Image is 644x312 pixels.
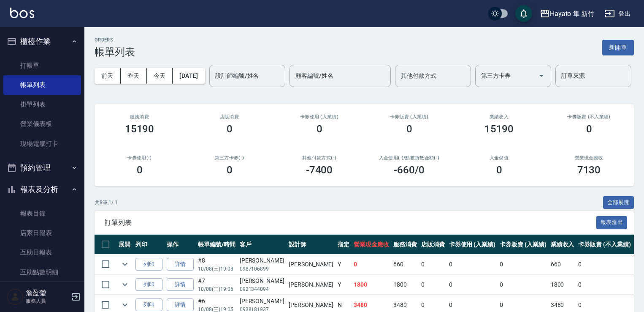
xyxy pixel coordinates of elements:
button: 報表匯出 [596,216,628,229]
p: 10/08 (三) 19:06 [198,285,235,293]
th: 店販消費 [419,235,447,255]
h3: 0 [137,164,143,176]
h3: 0 [586,123,592,135]
h3: 15190 [484,123,514,135]
td: 0 [419,255,447,274]
a: 帳單列表 [3,75,81,95]
td: 1800 [391,275,419,295]
a: 店家日報表 [3,223,81,243]
h2: 營業現金應收 [554,155,624,161]
h2: 其他付款方式(-) [284,155,354,161]
a: 詳情 [167,298,194,312]
button: 昨天 [121,68,147,84]
h3: 服務消費 [105,114,174,120]
button: 列印 [135,298,162,312]
button: 新開單 [602,40,634,55]
p: 服務人員 [26,297,69,305]
button: [DATE] [173,68,205,84]
th: 服務消費 [391,235,419,255]
td: 0 [498,255,549,274]
h3: 15190 [125,123,154,135]
a: 現場電腦打卡 [3,134,81,153]
a: 報表目錄 [3,204,81,223]
button: 列印 [135,258,162,271]
button: 今天 [147,68,173,84]
button: save [515,5,532,22]
h3: 0 [496,164,502,176]
td: [PERSON_NAME] [287,255,336,274]
h2: 卡券使用 (入業績) [284,114,354,120]
button: expand row [119,298,131,311]
h2: 卡券販賣 (入業績) [374,114,444,120]
h3: 0 [227,123,233,135]
td: 1800 [549,275,576,295]
th: 客戶 [238,235,287,255]
div: [PERSON_NAME] [240,276,284,285]
div: Hayato 隼 新竹 [550,8,595,19]
h3: 帳單列表 [95,46,135,58]
h2: 入金儲值 [464,155,534,161]
button: expand row [119,258,131,271]
img: Person [7,288,24,305]
td: 0 [576,275,633,295]
a: 報表匯出 [596,218,628,226]
span: 訂單列表 [105,219,596,227]
td: 0 [419,275,447,295]
a: 互助點數明細 [3,263,81,282]
th: 帳單編號/時間 [196,235,238,255]
a: 互助日報表 [3,243,81,262]
img: Logo [10,8,34,18]
h2: ORDERS [95,37,135,43]
button: 報表及分析 [3,178,81,200]
h2: 第三方卡券(-) [195,155,264,161]
p: 共 8 筆, 1 / 1 [95,199,118,206]
h3: 0 [317,123,322,135]
button: 登出 [601,6,634,22]
a: 營業儀表板 [3,114,81,134]
h3: 0 [406,123,412,135]
h2: 卡券使用(-) [105,155,174,161]
th: 設計師 [287,235,336,255]
button: 前天 [95,68,121,84]
th: 展開 [116,235,133,255]
button: 櫃檯作業 [3,30,81,52]
a: 詳情 [167,278,194,291]
h2: 店販消費 [195,114,264,120]
th: 卡券販賣 (不入業績) [576,235,633,255]
th: 業績收入 [549,235,576,255]
td: 0 [352,255,391,274]
a: 打帳單 [3,56,81,75]
div: [PERSON_NAME] [240,297,284,306]
td: #7 [196,275,238,295]
button: 列印 [135,278,162,291]
h3: 0 [227,164,233,176]
a: 詳情 [167,258,194,271]
th: 指定 [336,235,352,255]
h3: -7400 [306,164,333,176]
td: Y [336,255,352,274]
p: 0987106899 [240,265,284,273]
button: 預約管理 [3,157,81,179]
td: 0 [447,255,498,274]
a: 掛單列表 [3,95,81,114]
th: 營業現金應收 [352,235,391,255]
button: 全部展開 [603,196,634,209]
p: 10/08 (三) 19:08 [198,265,235,273]
td: 0 [576,255,633,274]
td: Y [336,275,352,295]
button: expand row [119,278,131,291]
td: #8 [196,255,238,274]
td: 0 [498,275,549,295]
h2: 業績收入 [464,114,534,120]
td: [PERSON_NAME] [287,275,336,295]
td: 660 [549,255,576,274]
div: [PERSON_NAME] [240,256,284,265]
h3: -660 /0 [394,164,425,176]
h2: 入金使用(-) /點數折抵金額(-) [374,155,444,161]
h3: 7130 [577,164,601,176]
th: 卡券販賣 (入業績) [498,235,549,255]
button: Hayato 隼 新竹 [536,5,598,22]
td: 1800 [352,275,391,295]
h2: 卡券販賣 (不入業績) [554,114,624,120]
h5: 詹盈瑩 [26,289,69,297]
